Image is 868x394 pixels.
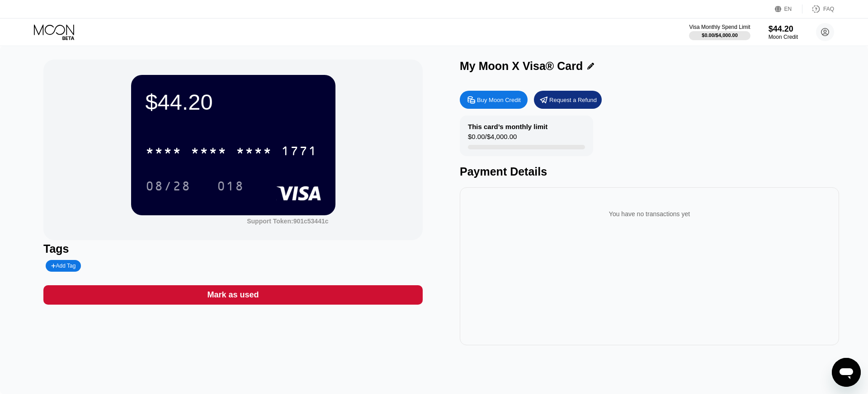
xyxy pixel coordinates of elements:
div: FAQ [802,5,834,14]
div: Buy Moon Credit [477,96,521,104]
div: Moon Credit [769,34,798,40]
div: My Moon X Visa® Card [460,60,583,73]
div: Mark as used [207,290,259,300]
div: 08/28 [139,175,198,197]
div: $44.20 [146,89,321,115]
div: $0.00 / $4,000.00 [468,133,517,145]
iframe: Button to launch messaging window, conversation in progress [832,358,861,387]
div: Buy Moon Credit [460,91,528,109]
div: Visa Monthly Spend Limit [689,24,750,30]
div: This card’s monthly limit [468,123,547,130]
div: Payment Details [460,165,839,178]
div: 08/28 [146,180,191,195]
div: Request a Refund [549,96,597,104]
div: Support Token: 901c53441c [247,218,328,225]
div: EN [784,6,792,12]
div: $44.20 [769,24,798,34]
div: Tags [43,242,423,255]
div: 018 [210,175,251,197]
div: Request a Refund [534,91,602,109]
div: $0.00 / $4,000.00 [702,32,738,38]
div: Visa Monthly Spend Limit$0.00/$4,000.00 [689,24,750,40]
div: $44.20Moon Credit [769,24,798,40]
div: EN [775,5,802,14]
div: You have no transactions yet [467,201,832,227]
div: 018 [217,180,244,195]
div: Add Tag [51,263,75,269]
div: Support Token:901c53441c [247,218,328,225]
div: 1771 [281,145,317,159]
div: FAQ [823,6,834,12]
div: Mark as used [43,285,423,305]
div: Add Tag [46,260,81,272]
